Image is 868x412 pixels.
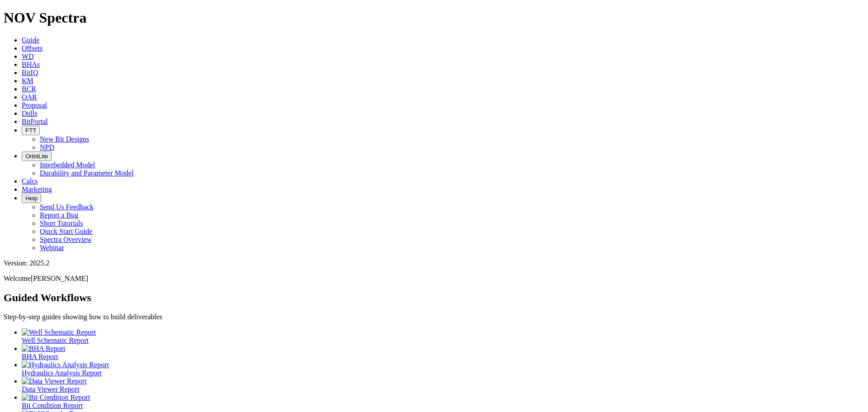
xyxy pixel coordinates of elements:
span: Help [25,195,38,202]
img: Hydraulics Analysis Report [22,361,109,369]
a: BitPortal [22,118,48,125]
a: Offsets [22,44,42,52]
a: Send Us Feedback [40,203,94,211]
a: Calcs [22,177,38,185]
h2: Guided Workflows [4,292,864,304]
span: Well Schematic Report [22,336,89,344]
a: Spectra Overview [40,236,92,243]
span: Data Viewer Report [22,385,80,393]
a: Interbedded Model [40,161,95,169]
a: Marketing [22,185,52,193]
a: OAR [22,93,37,101]
a: BHAs [22,61,40,68]
span: Bit Condition Report [22,402,83,409]
span: OrbitLite [25,153,48,160]
span: BHA Report [22,353,58,360]
a: KM [22,77,33,85]
p: Welcome [4,275,864,283]
a: BHA Report BHA Report [22,345,864,360]
a: Proposal [22,101,47,109]
a: BCR [22,85,36,93]
a: Webinar [40,244,64,251]
a: Bit Condition Report Bit Condition Report [22,393,864,409]
img: Bit Condition Report [22,393,90,402]
img: BHA Report [22,345,65,353]
a: Data Viewer Report Data Viewer Report [22,377,864,393]
a: Durability and Parameter Model [40,169,134,177]
a: WD [22,52,34,60]
span: Hydraulics Analysis Report [22,369,102,377]
a: Hydraulics Analysis Report Hydraulics Analysis Report [22,361,864,377]
a: Guide [22,36,39,44]
a: Quick Start Guide [40,227,92,235]
span: [PERSON_NAME] [31,275,88,282]
p: Step-by-step guides showing how to build deliverables [4,313,864,321]
h1: NOV Spectra [4,9,864,26]
img: Well Schematic Report [22,328,96,336]
button: Help [22,194,41,203]
a: Report a Bug [40,211,78,219]
a: New Bit Designs [40,135,89,143]
a: Well Schematic Report Well Schematic Report [22,328,864,344]
a: BitIQ [22,69,38,76]
span: FTT [25,127,36,134]
button: OrbitLite [22,152,52,161]
img: Data Viewer Report [22,377,87,385]
div: Version: 2025.2 [4,259,864,267]
a: Dulls [22,109,38,117]
a: NPD [40,143,54,151]
a: Short Tutorials [40,219,83,227]
button: FTT [22,126,40,135]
